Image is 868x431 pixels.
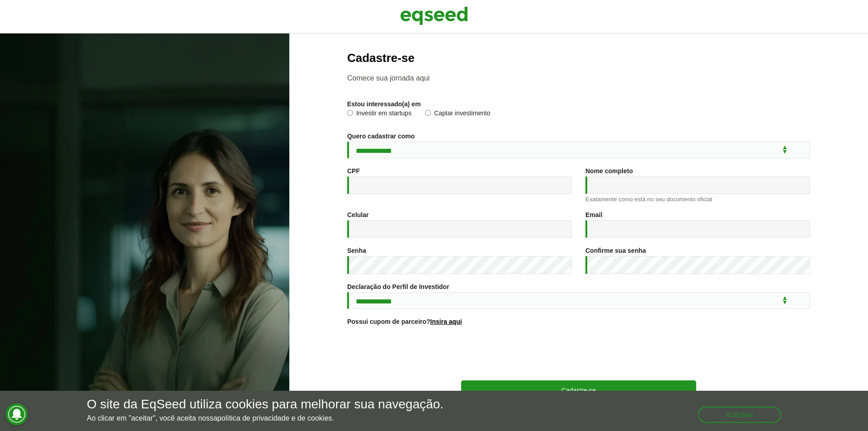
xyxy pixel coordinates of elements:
[461,380,696,399] button: Cadastre-se
[510,336,647,371] iframe: reCAPTCHA
[425,110,491,119] label: Captar investimento
[347,247,366,254] label: Senha
[347,110,411,119] label: Investir em startups
[347,101,421,107] label: Estou interessado(a) em
[585,168,633,174] label: Nome completo
[87,414,443,422] p: Ao clicar em "aceitar", você aceita nossa .
[87,398,443,412] h5: O site da EqSeed utiliza cookies para melhorar sua navegação.
[347,110,353,116] input: Investir em startups
[347,284,449,290] label: Declaração do Perfil de Investidor
[585,247,646,254] label: Confirme sua senha
[585,212,602,218] label: Email
[347,318,462,325] label: Possui cupom de parceiro?
[347,74,810,82] p: Comece sua jornada aqui
[400,5,468,27] img: EqSeed Logo
[425,110,431,116] input: Captar investimento
[217,415,332,422] a: política de privacidade e de cookies
[585,196,810,202] div: Exatamente como está no seu documento oficial
[698,407,781,423] button: Aceitar
[347,212,368,218] label: Celular
[430,318,462,325] a: Insira aqui
[347,52,810,65] h2: Cadastre-se
[347,133,415,139] label: Quero cadastrar como
[347,168,360,174] label: CPF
